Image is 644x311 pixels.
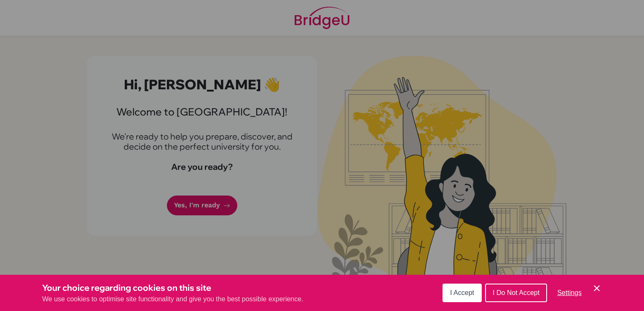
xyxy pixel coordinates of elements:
button: I Accept [443,284,482,302]
span: Settings [557,289,582,296]
h3: Your choice regarding cookies on this site [42,282,303,294]
p: We use cookies to optimise site functionality and give you the best possible experience. [42,294,303,304]
button: Save and close [592,283,602,293]
button: I Do Not Accept [485,284,547,302]
button: Settings [550,284,588,301]
span: I Do Not Accept [493,289,539,296]
span: I Accept [450,289,474,296]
